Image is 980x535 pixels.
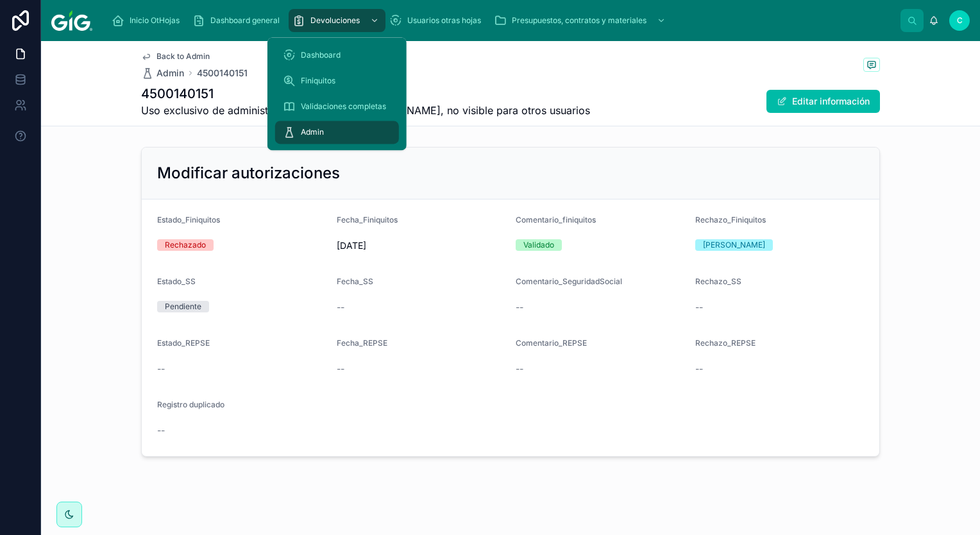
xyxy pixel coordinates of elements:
span: Dashboard [301,50,341,60]
span: Estado_REPSE [157,338,210,348]
div: [PERSON_NAME] [703,239,765,251]
span: -- [516,301,523,314]
span: [DATE] [337,239,506,252]
span: Uso exclusivo de administrador de solución [PERSON_NAME], no visible para otros usuarios [141,103,590,118]
span: Back to Admin [156,51,210,62]
a: Validaciones completas [275,95,399,118]
div: Validado [523,239,554,251]
span: Rechazo_REPSE [695,338,756,348]
div: Pendiente [165,301,201,312]
a: Usuarios otras hojas [385,9,490,32]
h1: 4500140151 [141,85,590,103]
span: Admin [156,67,184,80]
a: Devoluciones [289,9,385,32]
a: Admin [141,67,184,80]
span: Comentario_SeguridadSocial [516,276,622,286]
span: Estado_SS [157,276,196,286]
span: Rechazo_Finiquitos [695,215,766,225]
span: -- [695,362,703,375]
img: App logo [51,10,92,31]
a: 4500140151 [197,67,248,80]
span: Rechazo_SS [695,276,741,286]
span: Comentario_finiquitos [516,215,596,225]
a: Dashboard [275,44,399,67]
div: scrollable content [103,6,900,35]
span: Finiquitos [301,76,335,86]
span: Usuarios otras hojas [407,15,481,26]
span: Comentario_REPSE [516,338,587,348]
span: -- [157,424,165,437]
span: -- [337,301,344,314]
span: Fecha_REPSE [337,338,387,348]
span: -- [516,362,523,375]
span: -- [157,362,165,375]
span: Fecha_Finiquitos [337,215,398,225]
span: C [957,15,963,26]
span: Devoluciones [310,15,360,26]
span: Presupuestos, contratos y materiales [512,15,646,26]
h2: Modificar autorizaciones [157,163,340,183]
span: Admin [301,127,324,137]
a: Admin [275,121,399,144]
span: -- [337,362,344,375]
span: Validaciones completas [301,101,386,112]
span: Fecha_SS [337,276,373,286]
span: Estado_Finiquitos [157,215,220,225]
span: Inicio OtHojas [130,15,180,26]
a: Inicio OtHojas [108,9,189,32]
span: Registro duplicado [157,400,224,409]
a: Presupuestos, contratos y materiales [490,9,672,32]
a: Dashboard general [189,9,289,32]
span: -- [695,301,703,314]
a: Finiquitos [275,69,399,92]
button: Editar información [766,90,880,113]
a: Back to Admin [141,51,210,62]
div: Rechazado [165,239,206,251]
span: Dashboard general [210,15,280,26]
